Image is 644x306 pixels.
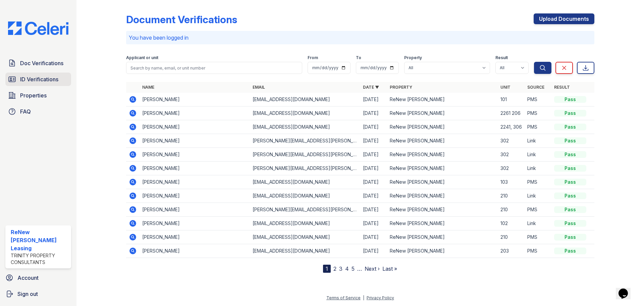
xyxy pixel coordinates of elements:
td: [EMAIL_ADDRESS][DOMAIN_NAME] [250,217,360,230]
td: Link [525,217,551,230]
td: [PERSON_NAME][EMAIL_ADDRESS][PERSON_NAME][DOMAIN_NAME] [250,203,360,217]
a: Privacy Policy [367,295,394,300]
td: [PERSON_NAME] [140,230,250,244]
div: Pass [554,206,586,213]
label: Property [404,55,422,60]
a: Upload Documents [534,13,594,24]
a: 5 [352,265,355,272]
td: 302 [498,148,525,162]
a: FAQ [5,105,71,118]
a: Unit [500,85,511,90]
td: Link [525,134,551,148]
div: Pass [554,248,586,254]
td: [PERSON_NAME] [140,106,250,120]
td: [DATE] [360,175,387,189]
label: Result [495,55,508,60]
a: Email [253,85,265,90]
td: 2261 206 [498,106,525,120]
td: [DATE] [360,244,387,258]
td: [DATE] [360,93,387,106]
td: [DATE] [360,162,387,175]
td: Link [525,189,551,203]
td: 302 [498,162,525,175]
div: Pass [554,220,586,227]
a: Property [390,85,412,90]
td: [DATE] [360,134,387,148]
label: Applicant or unit [126,55,158,60]
td: [PERSON_NAME] [140,244,250,258]
span: Properties [20,91,47,99]
td: [DATE] [360,230,387,244]
td: [DATE] [360,217,387,230]
td: 210 [498,203,525,217]
a: Properties [5,89,71,102]
label: To [356,55,361,60]
div: Pass [554,110,586,117]
td: ReNew [PERSON_NAME] [387,175,497,189]
td: [PERSON_NAME] [140,162,250,175]
div: Pass [554,151,586,158]
div: Trinity Property Consultants [11,252,68,266]
td: 210 [498,189,525,203]
td: 203 [498,244,525,258]
input: Search by name, email, or unit number [126,62,302,74]
span: Doc Verifications [20,59,63,67]
td: ReNew [PERSON_NAME] [387,93,497,106]
td: [EMAIL_ADDRESS][DOMAIN_NAME] [250,230,360,244]
a: 4 [345,265,349,272]
a: 3 [339,265,342,272]
div: Document Verifications [126,13,237,26]
td: [DATE] [360,148,387,162]
label: From [308,55,318,60]
td: [EMAIL_ADDRESS][DOMAIN_NAME] [250,120,360,134]
td: Link [525,148,551,162]
a: Next › [365,265,380,272]
div: Pass [554,137,586,144]
a: Date ▼ [363,85,379,90]
td: PMS [525,244,551,258]
td: [DATE] [360,120,387,134]
div: Pass [554,234,586,241]
td: [DATE] [360,189,387,203]
div: Pass [554,165,586,172]
td: PMS [525,106,551,120]
span: … [357,265,362,273]
td: ReNew [PERSON_NAME] [387,203,497,217]
td: [PERSON_NAME] [140,134,250,148]
td: [PERSON_NAME] [140,93,250,106]
div: Pass [554,179,586,185]
td: PMS [525,203,551,217]
a: Sign out [3,287,74,301]
div: ReNew [PERSON_NAME] Leasing [11,228,68,252]
td: [EMAIL_ADDRESS][DOMAIN_NAME] [250,106,360,120]
p: You have been logged in [129,34,592,42]
a: Last » [382,265,397,272]
div: Pass [554,192,586,199]
span: ID Verifications [20,75,58,83]
a: Account [3,271,74,285]
td: ReNew [PERSON_NAME] [387,162,497,175]
td: ReNew [PERSON_NAME] [387,230,497,244]
td: 210 [498,230,525,244]
iframe: chat widget [616,279,637,299]
td: [DATE] [360,106,387,120]
td: PMS [525,93,551,106]
td: ReNew [PERSON_NAME] [387,120,497,134]
td: PMS [525,120,551,134]
td: ReNew [PERSON_NAME] [387,217,497,230]
td: ReNew [PERSON_NAME] [387,244,497,258]
td: [PERSON_NAME][EMAIL_ADDRESS][PERSON_NAME][DOMAIN_NAME] [250,134,360,148]
a: Doc Verifications [5,56,71,70]
td: [PERSON_NAME] [140,148,250,162]
td: ReNew [PERSON_NAME] [387,106,497,120]
td: 103 [498,175,525,189]
td: 2241, 306 [498,120,525,134]
a: Name [142,85,154,90]
td: ReNew [PERSON_NAME] [387,134,497,148]
span: Sign out [17,290,38,298]
span: FAQ [20,107,31,116]
a: Terms of Service [326,295,361,300]
td: [PERSON_NAME] [140,189,250,203]
a: ID Verifications [5,73,71,86]
td: [PERSON_NAME] [140,203,250,217]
